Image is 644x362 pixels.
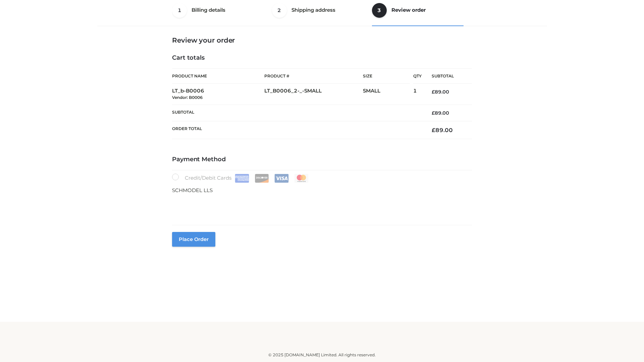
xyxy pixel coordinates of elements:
[432,110,449,116] bdi: 89.00
[432,110,435,116] span: £
[235,174,249,183] img: Amex
[172,174,309,183] label: Credit/Debit Cards
[255,174,269,183] img: Discover
[432,89,449,95] bdi: 89.00
[363,84,413,105] td: SMALL
[432,127,453,133] bdi: 89.00
[274,174,289,183] img: Visa
[172,84,264,105] td: LT_b-B0006
[172,121,422,139] th: Order Total
[100,352,544,358] div: © 2025 [DOMAIN_NAME] Limited. All rights reserved.
[363,69,410,84] th: Size
[264,84,363,105] td: LT_B0006_2-_-SMALL
[172,54,472,62] h4: Cart totals
[432,127,435,133] span: £
[264,68,363,84] th: Product #
[172,156,472,163] h4: Payment Method
[172,36,472,44] h3: Review your order
[422,69,472,84] th: Subtotal
[413,84,422,105] td: 1
[172,232,215,247] button: Place order
[294,174,309,183] img: Mastercard
[413,68,422,84] th: Qty
[172,186,472,195] p: SCHMODEL LLS
[172,95,203,100] small: Vendor: B0006
[432,89,435,95] span: £
[172,68,264,84] th: Product Name
[171,193,471,218] iframe: Secure payment input frame
[172,105,422,121] th: Subtotal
